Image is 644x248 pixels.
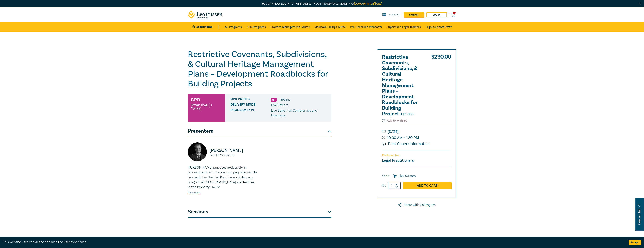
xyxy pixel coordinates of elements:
span: Select: [382,174,390,178]
div: $ 230.00 [431,54,451,119]
a: Share with Colleagues [377,203,456,207]
a: Print Course Information [382,141,430,146]
a: CPD Programs [247,22,266,32]
li: 3 Point s [280,97,290,102]
a: Read More [188,191,200,194]
span: Can we help ? [637,200,641,229]
small: Barrister, Victorian Bar [210,154,257,156]
h2: Restrictive Covenants, Subdivisions, & Cultural Heritage Management Plans – Development Roadblock... [382,54,423,117]
a: Log in [426,12,447,17]
span: 0 [453,12,456,14]
small: I25065 [403,112,414,116]
button: Sessions [188,206,331,218]
a: Pre-Recorded Webcasts [350,22,382,32]
div: This website uses cookies to enhance the user experience. [3,240,623,245]
a: Store Home [192,25,219,29]
img: Substantive Law [271,98,277,102]
p: Live Streamed Conferences and Intensives [271,108,328,118]
img: https://s3.ap-southeast-2.amazonaws.com/leo-cussen-store-production-content/Contacts/Matthew%20To... [188,142,207,161]
span: Program type [230,108,271,118]
span: CPD Points [230,97,271,102]
a: Supervised Legal Trainees [387,22,421,32]
small: 10:00 AM - 1:30 PM [382,135,451,141]
a: Add to Cart [403,182,451,189]
img: Close [638,2,642,5]
a: Legal Support Staff [426,22,452,32]
a: All Programs [225,22,242,32]
button: Presenters [188,126,331,137]
small: Legal Practitioners [382,158,414,163]
h3: CPD [191,96,200,103]
a: sign up [404,12,424,17]
a: [DOMAIN_NAME][URL] [354,2,382,5]
label: Qty [382,183,386,188]
p: Designed for [382,154,451,157]
p: [PERSON_NAME] [210,147,257,153]
button: Add to wishlist [382,119,407,123]
p: You can now log in to the store without a password. More info [188,2,456,6]
button: Accept cookies [629,240,641,245]
input: 1 [389,182,401,189]
p: [PERSON_NAME] practises exclusively in planning and environment and property law. He has taught i... [188,165,257,190]
small: [DATE] [382,129,451,135]
span: Delivery Mode [230,103,271,108]
span: Live Stream [271,103,288,107]
h1: Restrictive Covenants, Subdivisions, & Cultural Heritage Management Plans – Development Roadblock... [188,49,331,89]
a: Practice Management Course [270,22,310,32]
small: Intensive (3 Point) [191,103,222,111]
a: Program [382,13,400,17]
a: Medicare Billing Course [314,22,346,32]
label: Live Stream [398,173,416,178]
